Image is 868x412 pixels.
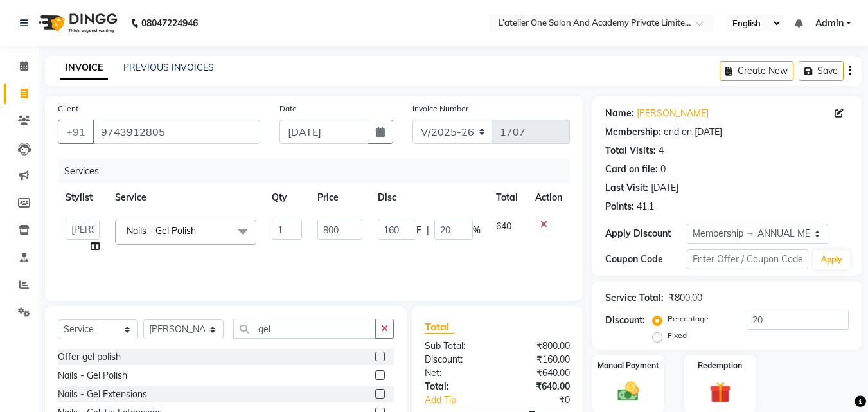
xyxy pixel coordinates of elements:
[58,120,94,144] button: +91
[415,380,497,393] div: Total:
[412,103,468,114] label: Invoice Number
[415,393,511,407] a: Add Tip
[611,379,646,404] img: _cash.svg
[59,159,580,183] div: Services
[605,253,686,266] div: Coupon Code
[703,379,738,406] img: _gift.svg
[93,120,260,144] input: Search by Name/Mobile/Email/Code
[141,5,198,41] b: 08047224946
[668,330,687,341] label: Fixed
[497,339,580,353] div: ₹800.00
[605,181,648,195] div: Last Visit:
[33,5,121,41] img: logo
[637,107,709,120] a: [PERSON_NAME]
[720,61,793,81] button: Create New
[527,183,570,212] th: Action
[264,183,310,212] th: Qty
[60,57,108,80] a: INVOICE
[651,181,678,195] div: [DATE]
[605,200,634,213] div: Points:
[415,339,497,353] div: Sub Total:
[58,350,121,364] div: Offer gel polish
[659,144,664,157] div: 4
[637,200,654,213] div: 41.1
[415,353,497,366] div: Discount:
[310,183,369,212] th: Price
[815,17,844,30] span: Admin
[598,360,659,372] label: Manual Payment
[605,227,686,240] div: Apply Discount
[668,313,709,325] label: Percentage
[425,320,454,334] span: Total
[58,103,78,114] label: Client
[488,183,527,212] th: Total
[58,183,107,212] th: Stylist
[669,291,702,305] div: ₹800.00
[664,125,722,139] div: end on [DATE]
[123,62,214,73] a: PREVIOUS INVOICES
[58,369,127,382] div: Nails - Gel Polish
[473,224,481,237] span: %
[605,163,658,176] div: Card on file:
[58,388,147,401] div: Nails - Gel Extensions
[107,183,264,212] th: Service
[511,393,580,407] div: ₹0
[605,107,634,120] div: Name:
[497,366,580,380] div: ₹640.00
[605,144,656,157] div: Total Visits:
[687,249,808,269] input: Enter Offer / Coupon Code
[813,250,850,269] button: Apply
[233,319,376,339] input: Search or Scan
[799,61,844,81] button: Save
[127,225,196,237] span: Nails - Gel Polish
[605,314,645,327] div: Discount:
[497,353,580,366] div: ₹160.00
[196,225,202,237] a: x
[605,291,664,305] div: Service Total:
[370,183,488,212] th: Disc
[427,224,429,237] span: |
[416,224,421,237] span: F
[660,163,666,176] div: 0
[415,366,497,380] div: Net:
[496,220,511,232] span: 640
[605,125,661,139] div: Membership:
[279,103,297,114] label: Date
[698,360,742,372] label: Redemption
[497,380,580,393] div: ₹640.00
